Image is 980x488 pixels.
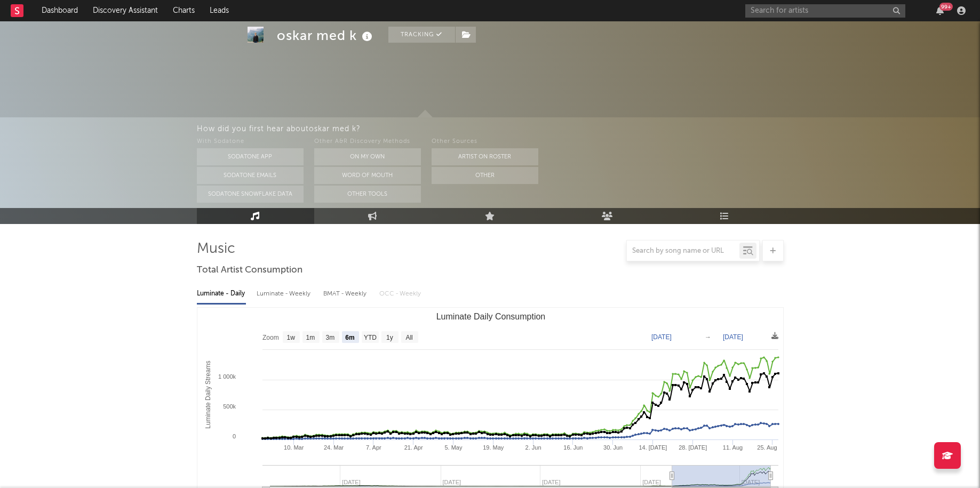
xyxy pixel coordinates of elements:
text: 5. May [444,444,463,451]
text: Luminate Daily Streams [204,361,212,428]
div: With Sodatone [197,135,304,148]
button: Word Of Mouth [314,167,421,184]
text: → [705,333,711,341]
text: 1w [286,334,295,341]
text: 14. [DATE] [639,444,667,451]
text: 10. Mar [284,444,304,451]
text: 21. Apr [404,444,423,451]
text: YTD [363,334,376,341]
div: BMAT - Weekly [323,285,369,303]
text: 25. Aug [757,444,777,451]
text: 1y [386,334,393,341]
button: 99+ [936,6,944,15]
button: Other Tools [314,186,421,203]
text: 500k [223,403,236,410]
text: 16. Jun [563,444,583,451]
div: Other A&R Discovery Methods [314,135,421,148]
button: Artist on Roster [432,148,538,165]
text: [DATE] [651,333,672,341]
text: 7. Apr [365,444,381,451]
text: [DATE] [723,333,743,341]
input: Search for artists [745,4,905,18]
input: Search by song name or URL [627,247,739,255]
text: All [405,334,412,341]
text: 28. [DATE] [679,444,707,451]
text: 11. Aug [722,444,742,451]
text: 24. Mar [323,444,344,451]
button: Tracking [388,27,455,43]
text: 0 [232,433,235,439]
div: Luminate - Weekly [257,285,313,303]
text: Zoom [262,334,279,341]
div: oskar med k [277,27,375,44]
text: Luminate Daily Consumption [436,312,545,321]
div: Luminate - Daily [197,285,246,303]
text: 30. Jun [603,444,623,451]
text: 3m [325,334,334,341]
div: Other Sources [432,135,538,148]
div: 99 + [939,3,953,11]
button: Sodatone App [197,148,304,165]
text: 6m [345,334,354,341]
span: Total Artist Consumption [197,264,302,277]
button: Other [432,167,538,184]
text: 1 000k [218,373,236,380]
text: 1m [306,334,315,341]
button: Sodatone Emails [197,167,304,184]
text: 19. May [483,444,504,451]
button: Sodatone Snowflake Data [197,186,304,203]
button: On My Own [314,148,421,165]
text: 2. Jun [525,444,541,451]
